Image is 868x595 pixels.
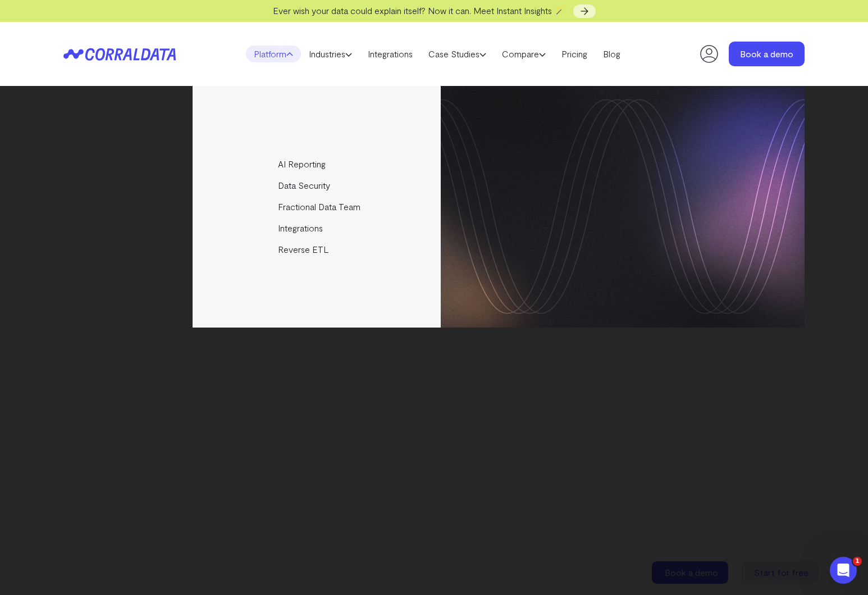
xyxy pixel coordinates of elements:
a: Integrations [360,46,421,62]
a: Book a demo [729,42,805,66]
iframe: Intercom live chat [830,557,857,584]
a: Integrations [193,217,442,239]
a: Platform [246,46,301,62]
a: Pricing [554,46,595,62]
a: Data Security [193,175,442,196]
a: AI Reporting [193,153,442,175]
a: Reverse ETL [193,239,442,260]
span: Ever wish your data could explain itself? Now it can. Meet Instant Insights 🪄 [273,5,565,16]
span: 1 [853,557,862,566]
a: Industries [301,46,360,62]
a: Case Studies [421,46,494,62]
a: Blog [595,46,628,62]
a: Compare [494,46,554,62]
a: Fractional Data Team [193,196,442,217]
